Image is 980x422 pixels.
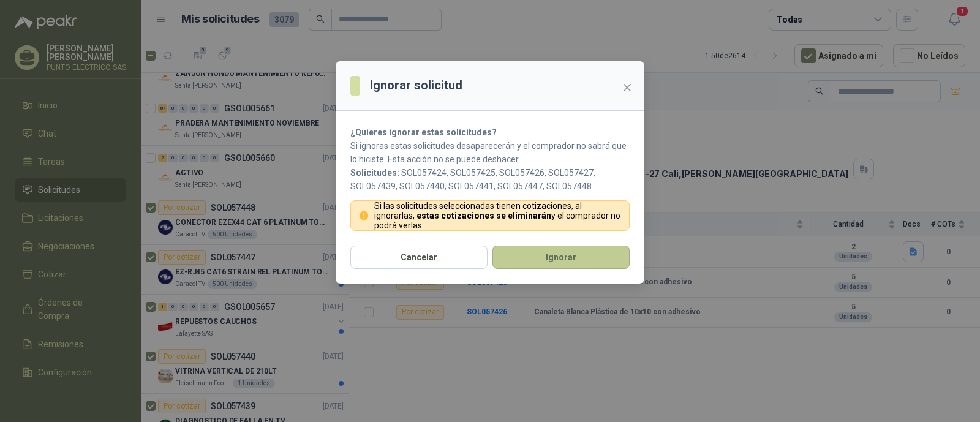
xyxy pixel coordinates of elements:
[350,139,630,166] p: Si ignoras estas solicitudes desaparecerán y el comprador no sabrá que lo hiciste. Esta acción no...
[350,166,630,193] p: SOL057424, SOL057425, SOL057426, SOL057427, SOL057439, SOL057440, SOL057441, SOL057447, SOL057448
[374,201,622,230] p: Si las solicitudes seleccionadas tienen cotizaciones, al ignorarlas, y el comprador no podrá verlas.
[350,168,399,178] b: Solicitudes:
[417,211,551,220] strong: estas cotizaciones se eliminarán
[350,127,497,137] strong: ¿Quieres ignorar estas solicitudes?
[492,246,630,269] button: Ignorar
[350,246,488,269] button: Cancelar
[622,83,632,92] span: close
[617,78,637,97] button: Close
[370,76,462,95] h3: Ignorar solicitud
